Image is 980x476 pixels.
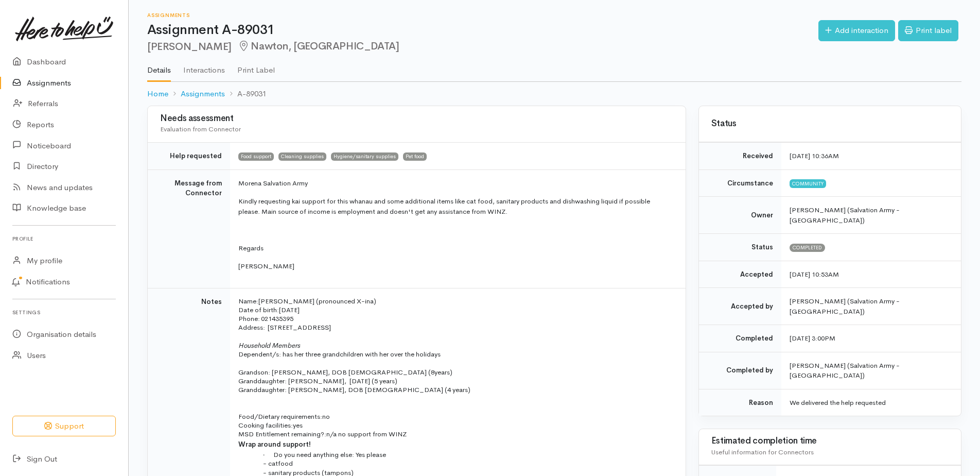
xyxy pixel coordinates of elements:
[12,305,116,319] h6: Settings
[790,270,839,279] time: [DATE] 10:53AM
[238,430,326,438] span: MSD Entitlement remaining?:
[699,169,781,197] td: Circumstance
[147,41,818,53] h2: [PERSON_NAME]
[699,197,781,234] td: Owner
[261,314,293,323] span: 021435395
[238,323,265,332] span: Address:
[699,261,781,288] td: Accepted
[293,421,303,430] span: yes
[147,52,171,82] a: Details
[711,448,814,456] span: Useful information for Connectors
[147,23,818,38] h1: Assignment A-89031
[278,152,326,161] span: Cleaning supplies
[238,243,673,253] p: Regards
[237,52,275,81] a: Print Label
[238,323,673,332] p: [STREET_ADDRESS]
[781,288,961,325] td: [PERSON_NAME] (Salvation Army - [GEOGRAPHIC_DATA])
[183,52,225,81] a: Interactions
[12,232,116,246] h6: Profile
[263,451,273,458] span: ·
[160,125,241,133] span: Evaluation from Connector
[781,352,961,389] td: [PERSON_NAME] (Salvation Army - [GEOGRAPHIC_DATA])
[790,179,826,188] span: Community
[238,152,274,161] span: Food support
[238,368,452,377] span: Grandson: [PERSON_NAME], DOB [DEMOGRAPHIC_DATA] (8years)
[279,305,300,314] span: [DATE]
[263,459,293,468] span: - catfood
[238,261,673,271] p: [PERSON_NAME]
[699,352,781,389] td: Completed by
[322,412,330,421] span: no
[12,416,116,437] button: Support
[790,244,825,252] span: Completed
[238,440,311,449] span: Wrap around support!
[147,82,961,106] nav: breadcrumb
[898,20,958,41] a: Print label
[147,88,168,100] a: Home
[711,436,949,446] h3: Estimated completion time
[711,119,949,129] h3: Status
[699,325,781,352] td: Completed
[181,88,225,100] a: Assignments
[147,12,818,18] h6: Assignments
[238,350,441,359] span: Dependent/s: has her three grandchildren with her over the holidays
[148,169,230,288] td: Message from Connector
[148,143,230,170] td: Help requested
[238,178,673,189] p: Morena Salvation Army
[238,421,293,430] span: Cooking facilities:
[238,377,397,385] span: Granddaughter: [PERSON_NAME], [DATE] (5 years)
[238,305,279,314] span: Date of birth:
[238,40,399,53] span: Nawton, [GEOGRAPHIC_DATA]
[238,196,673,216] p: Kindly requesting kai support for this whanau and some additional items like cat food, sanitary p...
[238,385,470,394] span: Granddaughter: [PERSON_NAME], DOB [DEMOGRAPHIC_DATA] (4 years)
[331,152,398,161] span: Hygiene/sanitary supplies
[699,143,781,170] td: Received
[699,288,781,325] td: Accepted by
[225,88,267,100] li: A-89031
[781,389,961,416] td: We delivered the help requested
[273,450,386,459] span: Do you need anything else: Yes please
[699,389,781,416] td: Reason
[258,297,376,305] span: [PERSON_NAME] (pronounced X-ina)
[790,151,839,160] time: [DATE] 10:36AM
[326,430,407,438] span: n/a no support from WINZ
[818,20,895,41] a: Add interaction
[699,234,781,261] td: Status
[790,334,835,343] time: [DATE] 3:00PM
[238,412,322,421] span: Food/Dietary requirements:
[238,297,258,305] span: Name:
[790,206,900,225] span: [PERSON_NAME] (Salvation Army - [GEOGRAPHIC_DATA])
[403,152,427,161] span: Pet food
[238,314,260,323] span: Phone:
[238,341,300,350] span: Household Members
[160,114,673,124] h3: Needs assessment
